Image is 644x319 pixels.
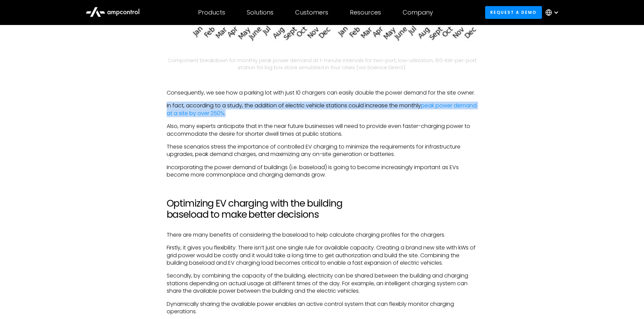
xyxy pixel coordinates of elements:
[247,9,273,16] div: Solutions
[167,143,478,158] p: These scenarios stress the importance of controlled EV charging to minimize the requirements for ...
[403,9,433,16] div: Company
[350,9,381,16] div: Resources
[167,231,478,239] p: There are many benefits of considering the baseload to help calculate charging profiles for the c...
[295,9,328,16] div: Customers
[167,57,478,71] figcaption: Component breakdown for monthly peak power demand at 1-minute intervals for two-port, low-utiliza...
[198,9,225,16] div: Products
[167,300,478,316] p: Dynamically sharing the available power enables an active control system that can flexibly monito...
[167,102,477,117] a: peak power demand at a site by over 250%
[167,164,478,179] p: Incorporating the power demand of buildings (i.e. baseload) is going to become increasingly impor...
[167,76,478,84] p: ‍
[167,272,478,295] p: Secondly, by combining the capacity of the building, electricity can be shared between the buildi...
[167,102,478,117] p: In fact, according to a study, the addition of electric vehicle stations could increase the month...
[167,198,478,220] h2: Optimizing EV charging with the building baseload to make better decisions
[485,6,542,19] a: Request a demo
[167,123,478,138] p: Also, many experts anticipate that in the near future businesses will need to provide even faster...
[167,244,478,267] p: Firstly, it gives you flexibility. There isn’t just one single rule for available capacity. Creat...
[167,89,478,97] p: Consequently, we see how a parking lot with just 10 chargers can easily double the power demand f...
